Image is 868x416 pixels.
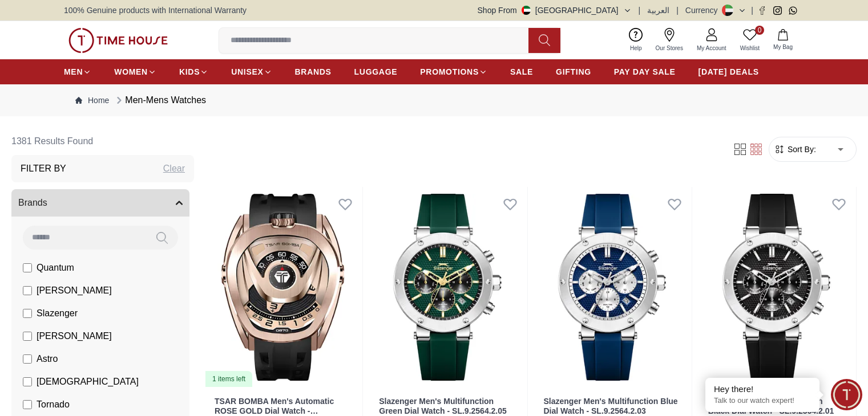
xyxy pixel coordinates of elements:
span: BRANDS [295,66,332,78]
span: Wishlist [736,44,764,52]
input: Slazenger [23,309,32,318]
h6: 1381 Results Found [11,128,194,155]
span: SALE [510,66,533,78]
span: 100% Genuine products with International Warranty [64,5,247,16]
span: [PERSON_NAME] [37,329,112,343]
a: Help [623,26,649,55]
a: BRANDS [295,62,332,82]
span: [PERSON_NAME] [37,284,112,297]
a: Our Stores [649,26,690,55]
h3: Filter By [21,162,66,176]
a: LUGGAGE [354,62,398,82]
span: [DATE] DEALS [699,66,759,78]
span: LUGGAGE [354,66,398,78]
div: Hey there! [714,384,811,395]
span: | [751,5,753,16]
span: [DEMOGRAPHIC_DATA] [37,375,139,389]
a: TSAR BOMBA Men's Automatic ROSE GOLD Dial Watch - TB8213ASET-071 items left [203,187,362,388]
a: [DATE] DEALS [699,62,759,82]
a: Home [75,95,109,106]
p: Talk to our watch expert! [714,396,811,406]
a: SALE [510,62,533,82]
img: Slazenger Men's Multifunction Blue Dial Watch - SL.9.2564.2.03 [532,187,692,388]
img: United Arab Emirates [522,6,531,15]
a: Slazenger Men's Multifunction Blue Dial Watch - SL.9.2564.2.03 [544,397,678,415]
span: Help [625,44,647,52]
img: TSAR BOMBA Men's Automatic ROSE GOLD Dial Watch - TB8213ASET-07 [203,187,362,388]
span: Sort By: [785,144,816,155]
a: PAY DAY SALE [614,62,676,82]
input: [PERSON_NAME] [23,332,32,341]
span: WOMEN [114,66,148,78]
span: 0 [755,26,764,35]
a: GIFTING [556,62,591,82]
button: My Bag [766,27,800,54]
span: Brands [18,196,47,210]
a: 0Wishlist [733,26,766,55]
button: Sort By: [774,144,816,155]
input: [DEMOGRAPHIC_DATA] [23,377,32,386]
a: WOMEN [114,62,156,82]
span: Astro [37,352,58,366]
a: KIDS [179,62,208,82]
div: Men-Mens Watches [114,93,206,107]
span: Tornado [37,398,70,411]
span: My Bag [769,43,797,51]
span: | [639,5,641,16]
span: PROMOTIONS [420,66,479,78]
input: Tornado [23,400,32,409]
a: PROMOTIONS [420,62,487,82]
span: GIFTING [556,66,591,78]
span: MEN [64,66,83,78]
span: | [676,5,679,16]
a: UNISEX [231,62,272,82]
span: My Account [692,44,731,52]
button: Shop From[GEOGRAPHIC_DATA] [478,5,632,16]
input: Quantum [23,263,32,272]
div: Chat Widget [831,379,862,410]
div: Clear [163,162,185,176]
div: Currency [685,5,722,16]
a: MEN [64,62,91,82]
span: UNISEX [231,66,263,78]
input: Astro [23,354,32,364]
a: Facebook [758,6,766,15]
a: Slazenger Men's Multifunction Green Dial Watch - SL.9.2564.2.05 [379,397,507,415]
nav: Breadcrumb [64,84,804,116]
img: Slazenger Men's Multifunction Green Dial Watch - SL.9.2564.2.05 [368,187,527,388]
a: Whatsapp [789,6,797,15]
button: العربية [647,5,669,16]
img: Slazenger Men's Multifunction Black Dial Watch - SL.9.2564.2.01 [697,187,856,388]
span: Slazenger [37,307,78,320]
button: Brands [11,189,189,217]
span: PAY DAY SALE [614,66,676,78]
span: Our Stores [651,44,688,52]
input: [PERSON_NAME] [23,286,32,295]
a: Instagram [773,6,782,15]
span: KIDS [179,66,200,78]
img: ... [68,28,168,53]
span: Quantum [37,261,74,275]
div: 1 items left [205,371,252,387]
